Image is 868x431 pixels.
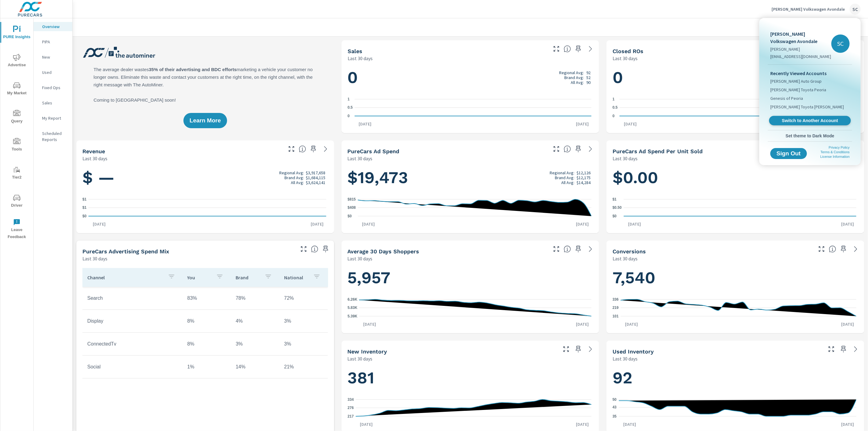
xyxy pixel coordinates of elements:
div: SC [831,34,850,53]
a: License Information [820,155,850,158]
button: Set theme to Dark Mode [768,130,852,141]
span: Genesis of Peoria [770,95,803,101]
span: Sign Out [775,151,802,156]
span: [PERSON_NAME] Toyota [PERSON_NAME] [770,104,844,110]
span: [PERSON_NAME] Toyota Peoria [770,87,826,93]
a: Terms & Conditions [821,150,850,154]
button: Sign Out [770,148,807,159]
a: Switch to Another Account [769,116,851,125]
p: [PERSON_NAME] Volkswagen Avondale [770,30,831,45]
p: [PERSON_NAME] [770,46,831,52]
p: [EMAIL_ADDRESS][DOMAIN_NAME] [770,53,831,60]
a: Privacy Policy [829,146,850,149]
span: Set theme to Dark Mode [770,133,850,139]
span: Switch to Another Account [772,118,847,124]
p: Recently Viewed Accounts [770,70,850,77]
span: [PERSON_NAME] Auto Group [770,78,822,84]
